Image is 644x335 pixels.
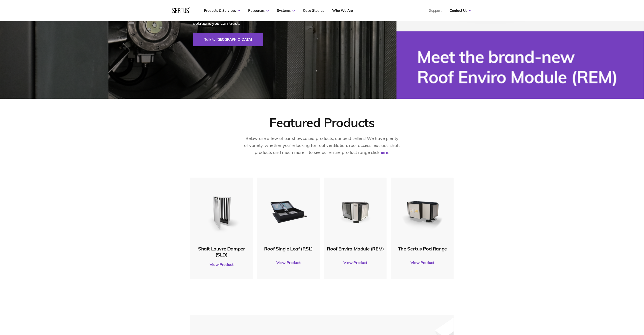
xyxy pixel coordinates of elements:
div: Roof Enviro Module (REM) [327,246,384,252]
a: Products & Services [204,8,240,13]
div: The Sertus Pod Range [394,246,451,252]
iframe: Chat Widget [558,280,644,335]
div: Featured Products [269,115,375,130]
a: Case Studies [303,8,324,13]
a: View Product [260,256,317,269]
a: View Product [193,258,250,271]
a: here [379,150,388,155]
a: Talk to [GEOGRAPHIC_DATA] [193,33,263,46]
a: Contact Us [450,8,472,13]
div: Roof Single Leaf (RSL) [260,246,317,252]
a: Support [429,8,442,13]
div: Shaft Louvre Damper (SLD) [193,246,250,258]
p: Below are a few of our showcased products, our best sellers! We have plenty of variety, whether y... [244,135,400,156]
a: Systems [277,8,295,13]
a: View Product [394,256,451,269]
a: View Product [327,256,384,269]
a: Resources [248,8,269,13]
a: Who We Are [332,8,353,13]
